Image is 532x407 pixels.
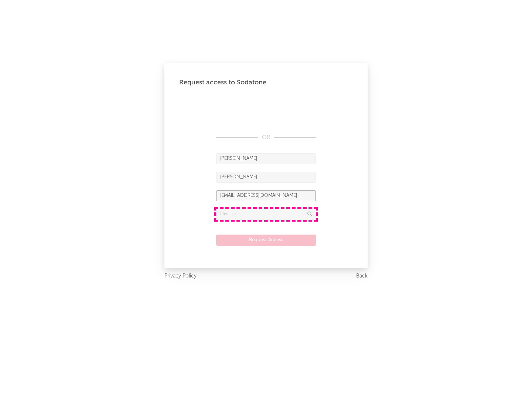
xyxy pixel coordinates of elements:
[216,235,316,246] button: Request Access
[179,78,353,87] div: Request access to Sodatone
[216,172,316,183] input: Last Name
[216,209,316,220] input: Division
[216,190,316,201] input: Email
[164,272,197,281] a: Privacy Policy
[356,272,368,281] a: Back
[216,153,316,164] input: First Name
[216,133,316,142] div: OR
